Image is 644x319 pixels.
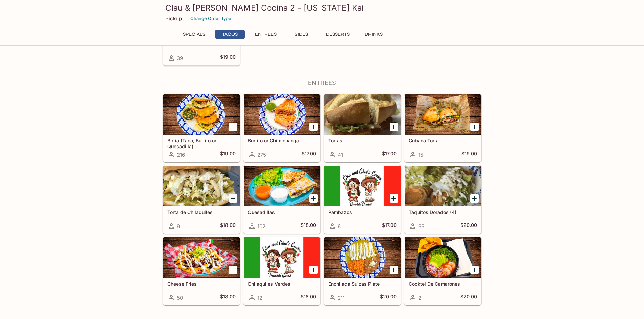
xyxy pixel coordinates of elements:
a: Chilaquiles Verdes12$18.00 [243,237,320,305]
a: Cubana Torta15$19.00 [404,94,481,162]
button: Desserts [322,30,353,39]
span: 9 [177,223,180,230]
button: Add Cocktel De Camarones [470,266,479,274]
h5: $17.00 [382,151,397,159]
span: 15 [418,152,423,158]
h5: Pambazos [328,209,397,215]
div: Cocktel De Camarones [405,237,481,278]
button: Add Enchilada Suizas Plate [390,266,398,274]
div: Taquitos Dorados (4) [405,166,481,206]
div: Burrito or Chimichanga [244,94,320,135]
span: 39 [177,55,183,61]
h5: $19.00 [220,151,236,159]
button: Add Taquitos Dorados (4) [470,194,479,203]
button: Specials [179,30,209,39]
h5: Cheese Fries [167,281,236,287]
h5: $20.00 [380,294,397,302]
button: Add Birria (Taco, Burrito or Quesadilla) [229,123,237,131]
span: 6 [338,223,341,230]
h5: $20.00 [460,294,477,302]
button: Add Cheese Fries [229,266,237,274]
button: Add Tortas [390,123,398,131]
a: Birria (Taco, Burrito or Quesadilla)216$19.00 [163,94,240,162]
div: Enchilada Suizas Plate [324,237,401,278]
button: Add Chilaquiles Verdes [309,266,318,274]
button: Change Order Type [187,13,234,24]
div: Chilaquiles Verdes [244,237,320,278]
span: 102 [257,223,265,230]
a: Cheese Fries50$18.00 [163,237,240,305]
h5: Quesadillas [248,209,316,215]
p: Pickup [165,15,182,22]
span: 50 [177,295,183,301]
h5: $20.00 [460,222,477,230]
h5: Enchilada Suizas Plate [328,281,397,287]
span: 211 [338,295,345,301]
span: 12 [257,295,262,301]
h4: Entrees [163,79,482,87]
h5: Tortas [328,138,397,143]
a: Cocktel De Camarones2$20.00 [404,237,481,305]
a: Torta de Chilaquiles9$18.00 [163,165,240,234]
h5: Torta de Chilaquiles [167,209,236,215]
a: Pambazos6$17.00 [324,165,401,234]
a: Quesadillas102$18.00 [243,165,320,234]
h5: Cocktel De Camarones [409,281,477,287]
h5: $18.00 [220,222,236,230]
a: Burrito or Chimichanga275$17.00 [243,94,320,162]
button: Add Cubana Torta [470,123,479,131]
div: Pambazos [324,166,401,206]
span: 2 [418,295,421,301]
h5: $19.00 [220,54,236,62]
button: Add Burrito or Chimichanga [309,123,318,131]
h5: $19.00 [461,151,477,159]
h5: $18.00 [301,222,316,230]
button: Add Quesadillas [309,194,318,203]
h5: Cubana Torta [409,138,477,143]
h5: $17.00 [302,151,316,159]
div: Tortas [324,94,401,135]
button: Entrees [251,30,281,39]
h5: Birria (Taco, Burrito or Quesadilla) [167,138,236,149]
button: Add Torta de Chilaquiles [229,194,237,203]
span: 66 [418,223,424,230]
h5: Taquitos Dorados (4) [409,209,477,215]
span: 216 [177,152,185,158]
div: Cubana Torta [405,94,481,135]
button: Tacos [215,30,245,39]
div: Cheese Fries [163,237,240,278]
a: Enchilada Suizas Plate211$20.00 [324,237,401,305]
a: Taquitos Dorados (4)66$20.00 [404,165,481,234]
button: Add Pambazos [390,194,398,203]
h5: $18.00 [301,294,316,302]
span: 275 [257,152,266,158]
h5: $18.00 [220,294,236,302]
div: Quesadillas [244,166,320,206]
a: Tortas41$17.00 [324,94,401,162]
div: Torta de Chilaquiles [163,166,240,206]
button: Sides [286,30,317,39]
div: Birria (Taco, Burrito or Quesadilla) [163,94,240,135]
h5: Burrito or Chimichanga [248,138,316,143]
h5: $17.00 [382,222,397,230]
h3: Clau & [PERSON_NAME] Cocina 2 - [US_STATE] Kai [165,3,479,13]
span: 41 [338,152,343,158]
button: Drinks [359,30,389,39]
h5: Chilaquiles Verdes [248,281,316,287]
